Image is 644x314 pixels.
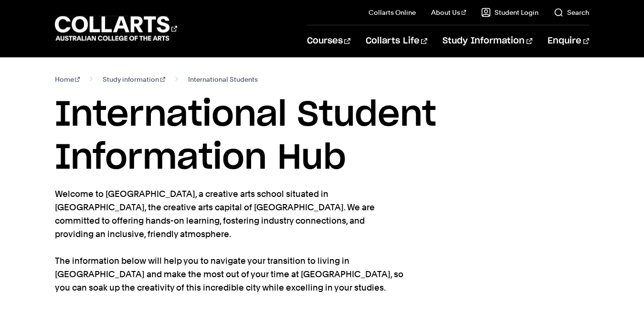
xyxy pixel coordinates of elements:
h1: International Student Information Hub [55,94,590,180]
a: Study Information [443,25,532,57]
div: Go to homepage [55,15,177,42]
a: Enquire [548,25,589,57]
a: Search [554,8,589,17]
a: Home [55,73,80,86]
a: Courses [307,25,350,57]
a: Study information [103,73,165,86]
a: Student Login [481,8,538,17]
p: Welcome to [GEOGRAPHIC_DATA], a creative arts school situated in [GEOGRAPHIC_DATA], the creative ... [55,187,403,294]
a: Collarts Life [366,25,427,57]
a: Collarts Online [369,8,416,17]
span: International Students [188,73,258,86]
a: About Us [431,8,466,17]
